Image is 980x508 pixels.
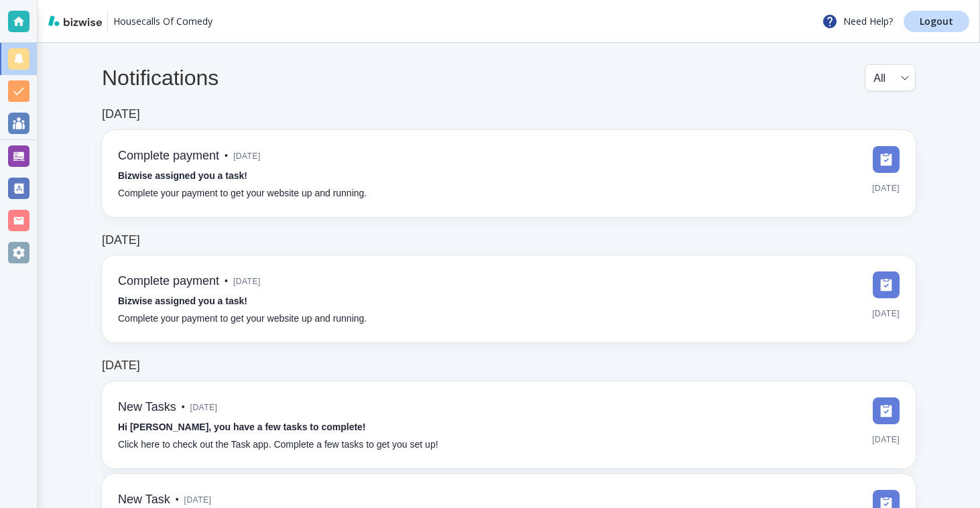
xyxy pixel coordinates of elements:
[233,146,261,166] span: [DATE]
[102,107,140,122] h6: [DATE]
[904,11,969,32] a: Logout
[118,438,438,452] p: Click here to check out the Task app. Complete a few tasks to get you set up!
[102,381,916,468] a: New Tasks•[DATE]Hi [PERSON_NAME], you have a few tasks to complete!Click here to check out the Ta...
[225,274,228,289] p: •
[118,400,176,415] h6: New Tasks
[920,17,953,26] p: Logout
[118,274,219,289] h6: Complete payment
[873,271,900,298] img: DashboardSidebarTasks.svg
[118,186,367,201] p: Complete your payment to get your website up and running.
[822,13,893,29] p: Need Help?
[102,255,916,342] a: Complete payment•[DATE]Bizwise assigned you a task!Complete your payment to get your website up a...
[872,178,900,198] span: [DATE]
[190,397,218,418] span: [DATE]
[102,65,219,90] h4: Notifications
[118,170,247,181] strong: Bizwise assigned you a task!
[113,15,212,28] p: Housecalls Of Comedy
[176,493,179,507] p: •
[48,15,102,26] img: bizwise
[102,130,916,217] a: Complete payment•[DATE]Bizwise assigned you a task!Complete your payment to get your website up a...
[233,271,261,292] span: [DATE]
[118,296,247,306] strong: Bizwise assigned you a task!
[118,312,367,326] p: Complete your payment to get your website up and running.
[118,493,170,507] h6: New Task
[182,400,185,415] p: •
[118,149,219,164] h6: Complete payment
[873,146,900,173] img: DashboardSidebarTasks.svg
[113,11,212,32] a: Housecalls Of Comedy
[872,430,900,450] span: [DATE]
[872,304,900,324] span: [DATE]
[873,397,900,424] img: DashboardSidebarTasks.svg
[118,422,366,432] strong: Hi [PERSON_NAME], you have a few tasks to complete!
[225,149,228,164] p: •
[102,359,140,373] h6: [DATE]
[873,65,907,90] div: All
[102,233,140,248] h6: [DATE]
